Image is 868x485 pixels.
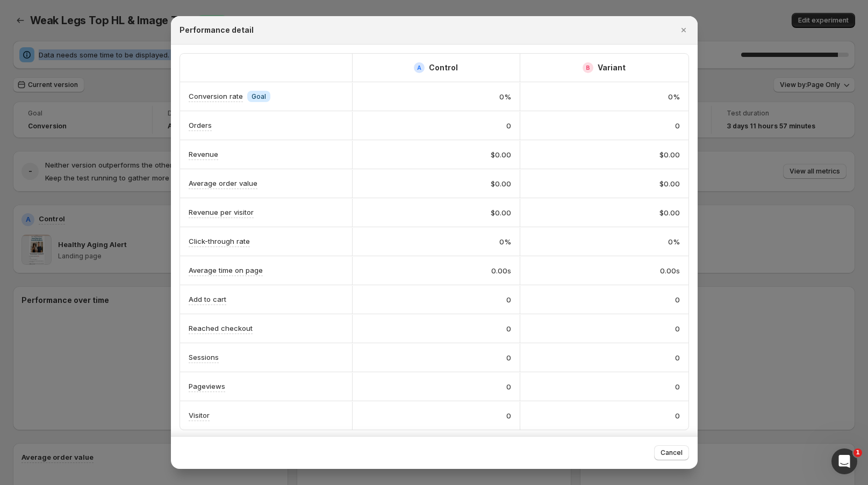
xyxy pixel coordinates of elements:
span: Cancel [661,448,683,457]
iframe: Intercom live chat [831,448,857,474]
span: 0 [675,381,680,392]
span: 0 [506,381,511,392]
h2: Performance detail [180,25,254,35]
span: 0 [675,120,680,131]
span: Goal [252,92,266,101]
p: Average order value [189,178,257,189]
span: 0% [499,91,511,102]
span: 0 [506,352,511,363]
button: Close [676,23,691,38]
span: 0 [675,352,680,363]
p: Orders [189,120,212,131]
h2: B [586,64,590,71]
h2: A [417,64,421,71]
p: Sessions [189,352,219,363]
p: Add to cart [189,294,226,305]
span: 0 [675,410,680,421]
p: Revenue [189,149,218,160]
span: 0% [668,236,680,247]
span: 0 [675,294,680,305]
span: $0.00 [659,207,680,218]
p: Pageviews [189,381,225,392]
span: 0 [506,120,511,131]
p: Revenue per visitor [189,207,254,218]
p: Average time on page [189,265,263,276]
button: Cancel [654,445,689,460]
p: Conversion rate [189,91,243,102]
span: 0 [675,323,680,334]
span: 0 [506,294,511,305]
span: 0% [668,91,680,102]
span: $0.00 [659,178,680,189]
span: $0.00 [491,207,511,218]
span: 1 [853,448,862,457]
span: $0.00 [659,149,680,160]
span: 0.00s [660,265,680,276]
h2: Control [429,62,458,73]
span: 0% [499,236,511,247]
p: Visitor [189,410,210,421]
h2: Variant [598,62,626,73]
span: 0 [506,410,511,421]
span: 0 [506,323,511,334]
span: $0.00 [491,149,511,160]
p: Click-through rate [189,236,250,247]
p: Reached checkout [189,323,253,334]
span: $0.00 [491,178,511,189]
span: 0.00s [491,265,511,276]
